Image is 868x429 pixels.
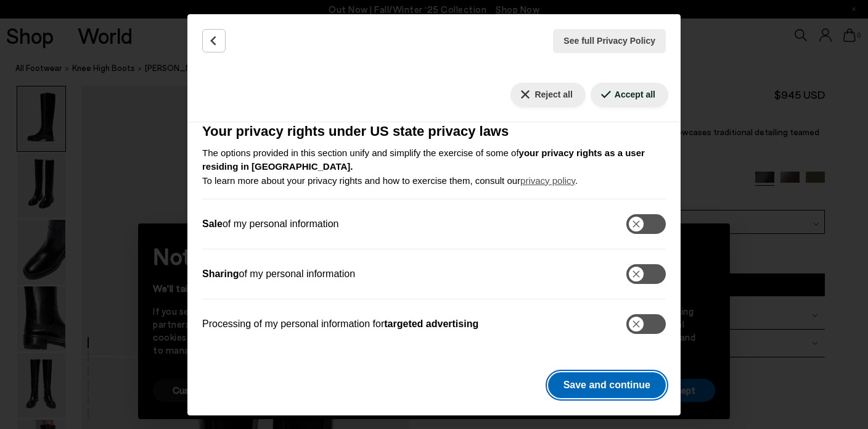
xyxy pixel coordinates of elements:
label: Processing of my personal information for [202,317,478,331]
label: of my personal information [202,267,355,281]
button: Accept all [591,83,668,107]
button: Reject all [510,83,585,107]
button: Back [202,29,226,52]
p: The options provided in this section unify and simplify the exercise of some of To learn more abo... [202,146,666,188]
button: Save and continue [548,372,666,398]
b: Sale [202,219,223,229]
b: Sharing [202,269,239,279]
b: your privacy rights as a user residing in [GEOGRAPHIC_DATA]. [202,148,645,172]
span: See full Privacy Policy [563,35,655,48]
label: of my personal information [202,217,338,231]
b: targeted advertising [384,319,478,329]
h3: Your privacy rights under US state privacy laws [202,121,666,141]
button: See full Privacy Policy [553,29,666,53]
a: privacy policy [520,175,575,186]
